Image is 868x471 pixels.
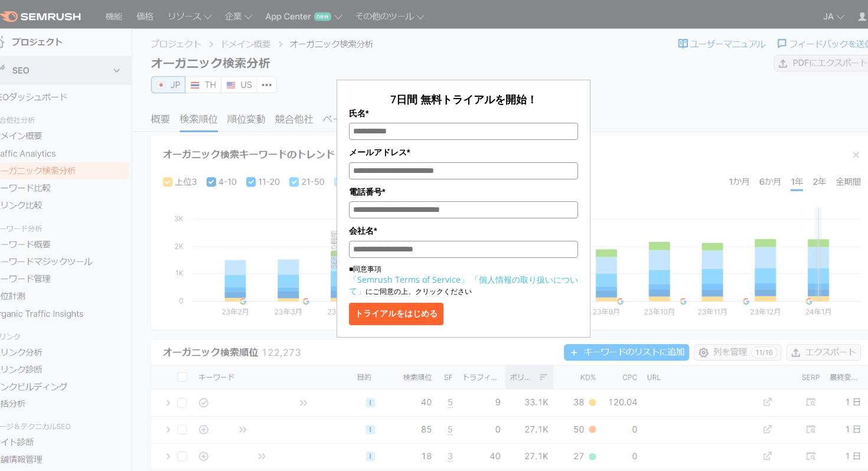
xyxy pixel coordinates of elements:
button: トライアルをはじめる [349,303,443,325]
label: 電話番号* [349,185,578,198]
p: ■同意事項 にご同意の上、クリックください [349,264,578,297]
label: メールアドレス* [349,146,578,159]
a: 「個人情報の取り扱いについて」 [349,274,578,296]
span: 7日間 無料トライアルを開始！ [390,92,537,106]
a: 「Semrush Terms of Service」 [349,274,469,285]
